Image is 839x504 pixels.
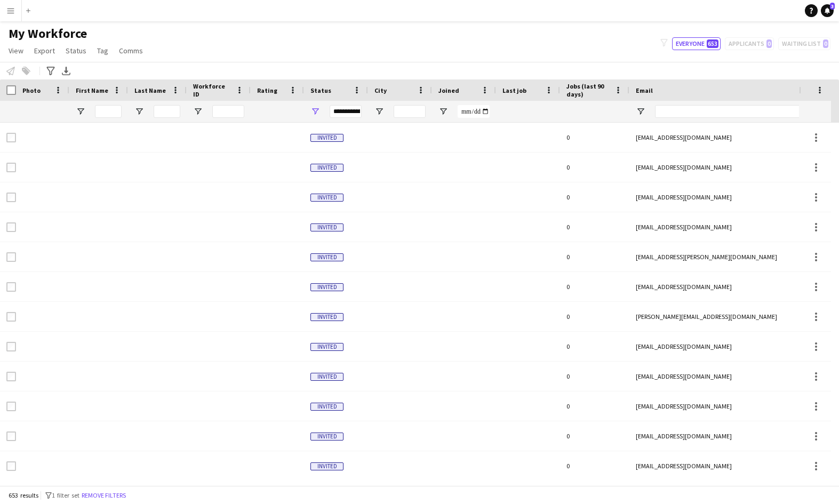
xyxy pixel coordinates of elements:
button: Open Filter Menu [438,107,448,116]
button: Everyone653 [672,37,721,50]
span: Invited [310,283,343,291]
span: Last Name [134,86,166,94]
span: Invited [310,194,343,202]
input: Row Selection is disabled for this row (unchecked) [6,222,16,232]
div: 0 [560,391,629,421]
div: 0 [560,421,629,451]
div: 0 [560,123,629,152]
app-action-btn: Export XLSX [60,65,73,77]
div: 0 [560,272,629,301]
input: First Name Filter Input [95,105,122,118]
span: Export [34,46,55,55]
span: Invited [310,433,343,441]
a: View [4,44,28,58]
input: Row Selection is disabled for this row (unchecked) [6,163,16,172]
input: Row Selection is disabled for this row (unchecked) [6,133,16,142]
input: Last Name Filter Input [154,105,180,118]
input: Row Selection is disabled for this row (unchecked) [6,461,16,471]
button: Remove filters [79,490,128,501]
a: 3 [821,4,834,17]
span: Comms [119,46,143,55]
input: Row Selection is disabled for this row (unchecked) [6,402,16,411]
span: City [374,86,387,94]
input: Row Selection is disabled for this row (unchecked) [6,372,16,381]
div: 0 [560,302,629,331]
span: 1 filter set [52,491,79,499]
a: Comms [115,44,147,58]
span: Invited [310,403,343,411]
span: 653 [707,39,718,48]
span: Invited [310,253,343,261]
span: Photo [22,86,41,94]
span: Invited [310,313,343,321]
span: 3 [830,3,835,10]
input: Row Selection is disabled for this row (unchecked) [6,252,16,262]
app-action-btn: Advanced filters [44,65,57,77]
span: View [9,46,23,55]
div: 0 [560,362,629,391]
input: Email Filter Input [655,105,836,118]
a: Export [30,44,59,58]
button: Open Filter Menu [310,107,320,116]
span: Email [636,86,653,94]
input: Row Selection is disabled for this row (unchecked) [6,193,16,202]
span: Rating [257,86,277,94]
a: Tag [93,44,113,58]
span: Status [66,46,86,55]
button: Open Filter Menu [76,107,85,116]
span: Invited [310,164,343,172]
div: 0 [560,153,629,182]
span: First Name [76,86,108,94]
input: Joined Filter Input [458,105,490,118]
input: Row Selection is disabled for this row (unchecked) [6,282,16,292]
span: Workforce ID [193,82,231,98]
div: 0 [560,212,629,242]
button: Open Filter Menu [134,107,144,116]
span: Jobs (last 90 days) [566,82,610,98]
span: Invited [310,223,343,231]
span: Joined [438,86,459,94]
span: My Workforce [9,26,87,42]
div: 0 [560,242,629,271]
div: 0 [560,451,629,481]
button: Open Filter Menu [374,107,384,116]
input: Row Selection is disabled for this row (unchecked) [6,342,16,351]
button: Open Filter Menu [636,107,645,116]
a: Status [61,44,91,58]
span: Invited [310,134,343,142]
div: 0 [560,182,629,212]
button: Open Filter Menu [193,107,203,116]
input: City Filter Input [394,105,426,118]
input: Workforce ID Filter Input [212,105,244,118]
span: Last job [502,86,526,94]
input: Row Selection is disabled for this row (unchecked) [6,431,16,441]
span: Invited [310,373,343,381]
span: Tag [97,46,108,55]
div: 0 [560,332,629,361]
span: Status [310,86,331,94]
input: Row Selection is disabled for this row (unchecked) [6,312,16,322]
span: Invited [310,462,343,470]
span: Invited [310,343,343,351]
